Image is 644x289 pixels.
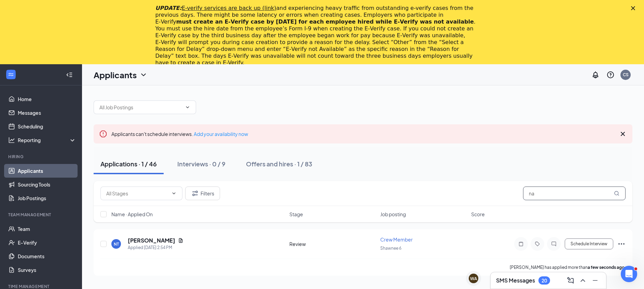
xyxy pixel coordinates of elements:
[177,160,225,168] div: Interviews · 0 / 9
[631,6,638,10] div: Close
[614,191,619,196] svg: MagnifyingGlass
[18,222,76,236] a: Team
[623,72,629,78] div: CS
[128,237,175,244] h5: [PERSON_NAME]
[18,92,76,106] a: Home
[471,211,485,218] span: Score
[523,187,626,200] input: Search in applications
[155,5,478,66] div: and experiencing heavy traffic from outstanding e-verify cases from the previous days. There migh...
[246,160,312,168] div: Offers and hires · 1 / 83
[100,160,157,168] div: Applications · 1 / 46
[289,240,376,247] div: Review
[470,276,477,281] div: WA
[617,240,626,248] svg: Ellipses
[178,238,183,243] svg: Document
[565,275,576,286] button: ComposeMessage
[155,5,276,11] i: UPDATE:
[565,238,613,249] button: Schedule Interview
[8,137,15,143] svg: Analysis
[185,187,220,200] button: Filter Filters
[185,105,190,110] svg: ChevronDown
[18,178,76,191] a: Sourcing Tools
[18,106,76,120] a: Messages
[619,130,627,138] svg: Cross
[18,236,76,249] a: E-Verify
[18,164,76,178] a: Applicants
[591,71,600,79] svg: Notifications
[18,120,76,133] a: Scheduling
[194,131,248,137] a: Add your availability now
[182,5,276,11] a: E-verify services are back up (link)
[128,244,183,251] div: Applied [DATE] 2:54 PM
[99,130,107,138] svg: Error
[579,276,587,285] svg: ChevronUp
[380,211,406,218] span: Job posting
[550,241,558,247] svg: ChatInactive
[114,241,119,247] div: NT
[171,191,177,196] svg: ChevronDown
[18,263,76,277] a: Surveys
[176,18,474,25] b: must create an E‑Verify case by [DATE] for each employee hired while E‑Verify was not available
[588,265,625,270] b: a few seconds ago
[8,212,75,218] div: Team Management
[380,246,401,251] span: Shawnee 6
[18,137,77,143] div: Reporting
[66,71,73,78] svg: Collapse
[606,71,615,79] svg: QuestionInfo
[18,249,76,263] a: Documents
[591,276,599,285] svg: Minimize
[566,276,575,285] svg: ComposeMessage
[496,277,535,284] h3: SMS Messages
[99,104,182,111] input: All Job Postings
[111,211,153,218] span: Name · Applied On
[191,189,199,197] svg: Filter
[18,191,76,205] a: Job Postings
[8,71,14,78] svg: WorkstreamLogo
[542,278,547,284] div: 20
[577,275,588,286] button: ChevronUp
[533,241,542,247] svg: Tag
[380,236,413,243] span: Crew Member
[139,71,148,79] svg: ChevronDown
[510,264,626,270] p: [PERSON_NAME] has applied more than .
[94,69,137,81] h1: Applicants
[289,211,303,218] span: Stage
[517,241,525,247] svg: Note
[621,266,637,282] iframe: Intercom live chat
[8,154,75,160] div: Hiring
[106,190,168,197] input: All Stages
[590,275,601,286] button: Minimize
[111,131,248,137] span: Applicants can't schedule interviews.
